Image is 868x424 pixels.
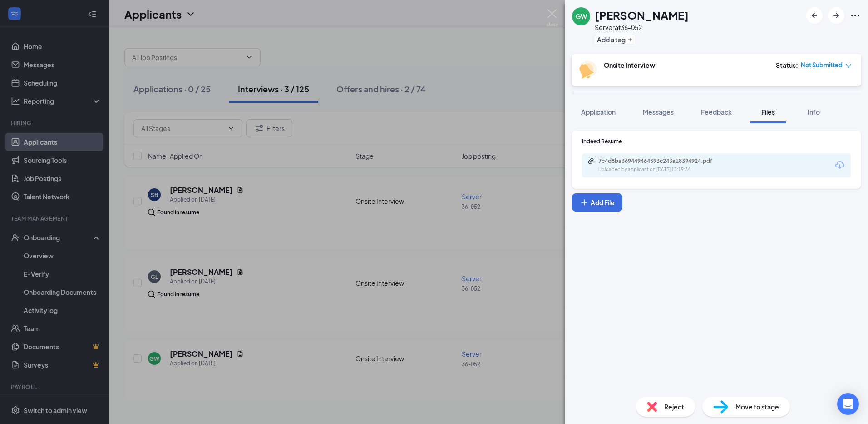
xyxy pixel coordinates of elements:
[664,402,684,412] span: Reject
[580,198,589,207] svg: Plus
[735,402,779,412] span: Move to stage
[701,108,732,116] span: Feedback
[572,193,622,212] button: Add FilePlus
[761,108,775,116] span: Files
[587,157,595,165] svg: Paperclip
[806,7,823,24] button: ArrowLeftNew
[581,108,616,116] span: Application
[808,108,820,116] span: Info
[831,10,842,21] svg: ArrowRight
[595,7,689,23] h1: [PERSON_NAME]
[595,35,635,44] button: PlusAdd a tag
[837,393,859,415] div: Open Intercom Messenger
[643,108,674,116] span: Messages
[576,12,587,21] div: GW
[776,61,798,70] div: Status :
[627,37,633,42] svg: Plus
[598,166,735,173] div: Uploaded by applicant on [DATE] 13:19:34
[801,61,843,70] span: Not Submitted
[845,63,852,69] span: down
[582,137,851,145] div: Indeed Resume
[595,23,689,32] div: Server at 36-052
[587,157,735,173] a: Paperclip7c4d8ba369449464393c243a18394924.pdfUploaded by applicant on [DATE] 13:19:34
[834,160,845,171] svg: Download
[604,61,655,69] b: Onsite Interview
[850,10,861,21] svg: Ellipses
[598,157,725,165] div: 7c4d8ba369449464393c243a18394924.pdf
[809,10,820,21] svg: ArrowLeftNew
[828,7,844,24] button: ArrowRight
